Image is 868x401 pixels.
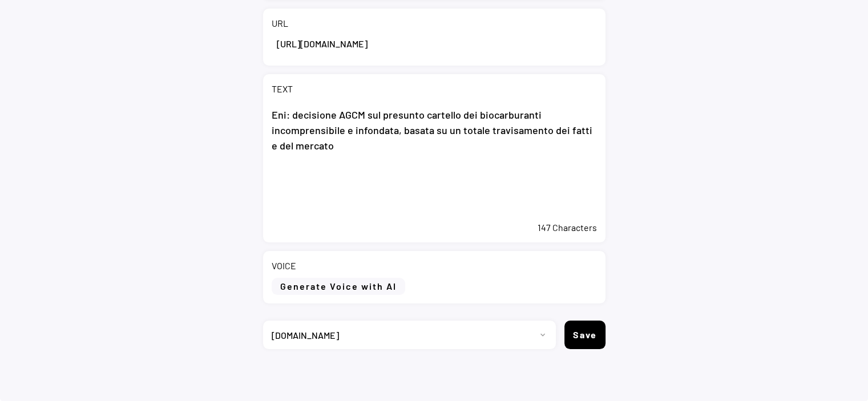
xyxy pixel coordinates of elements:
[272,260,296,272] div: VOICE
[272,221,597,234] div: 147 Characters
[564,321,605,349] button: Save
[272,278,405,295] button: Generate Voice with AI
[272,30,597,57] input: Type here...
[272,83,293,95] div: TEXT
[272,17,288,30] div: URL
